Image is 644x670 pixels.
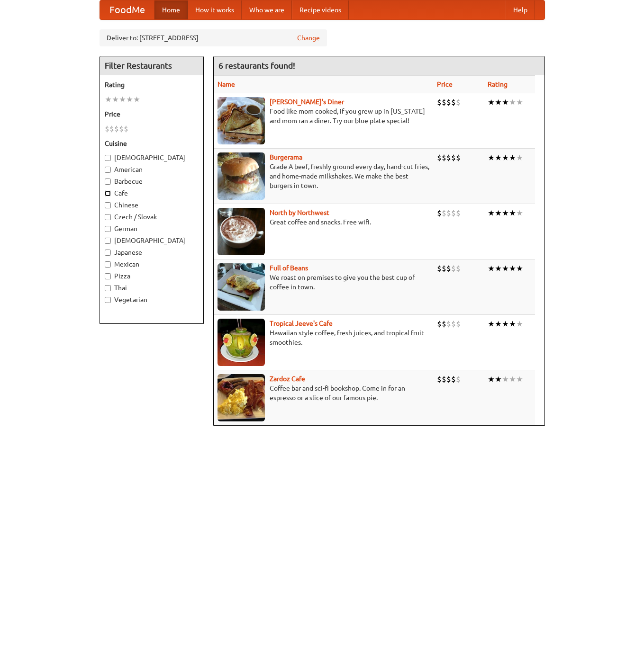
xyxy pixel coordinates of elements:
[188,0,242,19] a: How it works
[297,33,320,43] a: Change
[442,319,446,329] li: $
[105,226,111,232] input: German
[105,200,199,210] label: Chinese
[218,273,429,292] p: We roast on premises to give you the best cup of coffee in town.
[105,295,199,304] label: Vegetarian
[105,177,199,186] label: Barbecue
[442,97,446,107] li: $
[446,152,451,163] li: $
[516,263,523,274] li: ★
[105,224,199,233] label: German
[446,208,451,218] li: $
[105,261,111,268] input: Mexican
[105,179,111,185] input: Barbecue
[105,250,111,256] input: Japanese
[437,80,453,88] a: Price
[100,56,203,75] h4: Filter Restaurants
[126,94,133,105] li: ★
[495,319,502,329] li: ★
[218,328,429,347] p: Hawaiian style coffee, fresh juices, and tropical fruit smoothies.
[270,98,344,106] a: [PERSON_NAME]'s Diner
[451,97,456,107] li: $
[105,271,199,281] label: Pizza
[119,94,126,105] li: ★
[105,248,199,257] label: Japanese
[105,297,111,303] input: Vegetarian
[119,124,124,134] li: $
[437,152,442,163] li: $
[105,165,199,174] label: American
[509,152,516,163] li: ★
[442,208,446,218] li: $
[270,320,333,327] a: Tropical Jeeve's Cafe
[451,319,456,329] li: $
[516,374,523,384] li: ★
[456,208,461,218] li: $
[218,263,265,311] img: beans.jpg
[242,0,292,19] a: Who we are
[105,190,111,197] input: Cafe
[446,263,451,274] li: $
[488,208,495,218] li: ★
[442,374,446,384] li: $
[516,152,523,163] li: ★
[451,263,456,274] li: $
[105,236,199,245] label: [DEMOGRAPHIC_DATA]
[488,263,495,274] li: ★
[105,94,112,105] li: ★
[105,188,199,198] label: Cafe
[218,80,235,88] a: Name
[105,124,109,134] li: $
[495,208,502,218] li: ★
[495,263,502,274] li: ★
[456,263,461,274] li: $
[105,214,111,220] input: Czech / Slovak
[502,97,509,107] li: ★
[442,263,446,274] li: $
[488,374,495,384] li: ★
[488,80,508,88] a: Rating
[114,124,119,134] li: $
[105,285,111,291] input: Thai
[270,375,305,383] a: Zardoz Cafe
[451,208,456,218] li: $
[270,153,302,161] b: Burgerama
[105,273,111,279] input: Pizza
[446,97,451,107] li: $
[109,124,114,134] li: $
[105,238,111,244] input: [DEMOGRAPHIC_DATA]
[270,264,308,272] a: Full of Beans
[437,208,442,218] li: $
[495,152,502,163] li: ★
[105,109,199,119] h5: Price
[502,208,509,218] li: ★
[105,153,199,162] label: [DEMOGRAPHIC_DATA]
[456,374,461,384] li: $
[100,29,327,46] div: Deliver to: [STREET_ADDRESS]
[509,263,516,274] li: ★
[502,263,509,274] li: ★
[218,107,429,125] p: Food like mom cooked, if you grew up in [US_STATE] and mom ran a diner. Try our blue plate special!
[270,209,329,216] a: North by Northwest
[105,167,111,173] input: American
[105,212,199,222] label: Czech / Slovak
[218,384,429,402] p: Coffee bar and sci-fi bookshop. Come in for an espresso or a slice of our famous pie.
[124,124,128,134] li: $
[502,319,509,329] li: ★
[100,0,154,19] a: FoodMe
[502,374,509,384] li: ★
[516,97,523,107] li: ★
[218,61,295,70] ng-pluralize: 6 restaurants found!
[509,319,516,329] li: ★
[502,152,509,163] li: ★
[218,217,429,227] p: Great coffee and snacks. Free wifi.
[218,152,265,200] img: burgerama.jpg
[442,152,446,163] li: $
[218,162,429,190] p: Grade A beef, freshly ground every day, hand-cut fries, and home-made milkshakes. We make the bes...
[456,97,461,107] li: $
[218,97,265,144] img: sallys.jpg
[133,94,140,105] li: ★
[516,319,523,329] li: ★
